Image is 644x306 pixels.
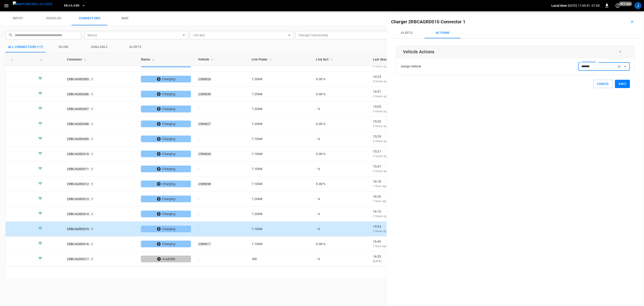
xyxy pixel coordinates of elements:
[248,162,313,177] td: 7.10 kW
[312,222,369,237] td: - %
[312,72,369,87] td: 0.00 %
[13,1,52,7] img: ampcontrol.io logo
[373,134,453,139] p: 15:29
[195,162,248,177] td: -
[141,106,191,112] div: Charging
[312,102,369,117] td: - %
[622,63,628,70] button: Open
[72,11,107,26] a: connectors
[141,121,191,127] div: Charging
[373,209,453,214] p: 16:10
[248,87,313,102] td: 7.20 kW
[198,77,211,81] a: 2509026
[195,131,248,147] td: -
[5,42,46,52] button: All Connectors (17)
[67,242,93,246] a: 2RBCAGRD016 - 1
[403,48,434,55] h6: Vehicle Actions
[373,185,387,188] span: 1 hour ago
[141,91,191,97] div: Charging
[67,57,88,62] span: Connector
[248,237,313,252] td: 7.10 kW
[62,1,87,10] button: RB.CA.GRD
[373,104,453,109] p: 15:05
[373,239,453,244] p: 16:46
[312,147,369,162] td: 0.00 %
[616,63,622,70] button: Clear
[141,181,191,187] div: Charging
[373,125,388,128] span: 2 hours ago
[312,87,369,102] td: 0.00 %
[373,80,388,83] span: 3 hours ago
[141,211,191,217] div: Charging
[568,3,600,8] p: [DATE] 17:45:01 -07:00
[312,162,369,177] td: - %
[195,222,248,237] td: -
[373,74,453,79] p: 14:24
[312,131,369,147] td: - %
[373,89,453,94] p: 14:57
[615,80,630,88] button: Save
[64,3,79,8] span: RB.CA.GRD
[248,72,313,87] td: 7.20 kW
[248,222,313,237] td: 7.10 kW
[141,226,191,232] div: Charging
[67,107,93,111] a: 2RBCAGRD007 - 1
[195,207,248,222] td: -
[107,11,143,26] a: map
[373,254,453,259] p: 16:55
[389,28,642,38] div: Connectors submenus tabs
[82,42,117,52] button: Available
[401,64,421,69] p: Assign Vehicle
[141,196,191,202] div: Charging
[198,182,211,186] a: 2509038
[67,167,93,171] a: 2RBCAGRD011 - 1
[373,224,453,229] p: 15:54
[248,131,313,147] td: 7.10 kW
[619,2,632,6] span: 20 s ago
[373,194,453,199] p: 16:26
[248,147,313,162] td: 7.10 kW
[248,177,313,192] td: 7.10 kW
[373,230,388,233] span: 2 hours ago
[373,245,387,248] span: 1 hour ago
[67,182,93,186] a: 2RBCAGRD012 - 1
[373,170,388,173] span: 2 hours ago
[373,65,388,68] span: 4 hours ago
[198,92,211,96] a: 2509039
[198,242,211,246] a: 2509017
[141,57,156,62] span: Status
[441,19,465,24] a: Connector 1
[248,102,313,117] td: 7.20 kW
[391,19,439,24] a: Charger 2RBCAGRD015
[36,11,72,26] a: vehicles
[195,102,248,117] td: -
[248,192,313,207] td: 7.20 kW
[373,260,381,263] span: [DATE]
[373,215,388,218] span: 2 hours ago
[198,122,211,126] a: 2509027
[593,80,613,88] button: Cancel
[389,28,425,38] button: Alerts
[67,152,93,156] a: 2RBCAGRD010 - 1
[373,179,453,184] p: 16:18
[551,3,567,8] p: Local time
[312,207,369,222] td: - %
[316,57,334,62] span: Live SoC
[373,57,405,62] span: Last Session Start
[141,166,191,172] div: Charging
[67,197,93,201] a: 2RBCAGRD013 - 1
[67,137,93,141] a: 2RBCAGRD009 - 1
[195,192,248,207] td: -
[141,76,191,82] div: Charging
[117,42,153,52] button: Alerts
[67,92,93,96] a: 2RBCAGRD006 - 1
[373,155,388,158] span: 2 hours ago
[46,42,82,52] button: in use
[67,212,93,216] a: 2RBCAGRD014 - 1
[581,60,596,64] label: Vehicle Name
[198,152,211,156] a: 2509020
[373,119,453,124] p: 15:20
[312,192,369,207] td: - %
[248,252,313,267] td: - kW
[67,227,93,231] a: 2RBCAGRD015 - 1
